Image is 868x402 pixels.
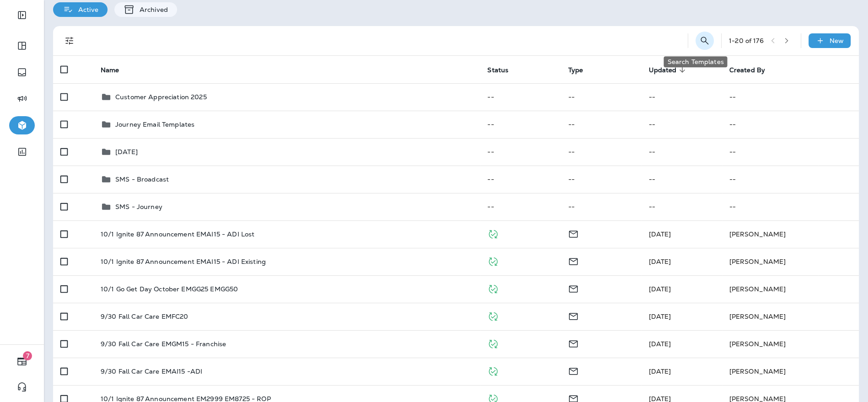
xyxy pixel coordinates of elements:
[101,340,226,348] p: 9/30 Fall Car Care EMGM15 - Franchise
[649,367,671,375] span: Brian Clark
[561,138,641,166] td: --
[568,311,579,320] span: Email
[561,83,641,111] td: --
[663,56,727,67] div: Search Templates
[101,230,254,238] p: 10/1 Ignite 87 Announcement EMAI15 - ADI Lost
[568,66,583,74] span: Type
[649,340,671,348] span: Katie Stribley
[561,166,641,193] td: --
[642,83,722,111] td: --
[649,257,671,266] span: Brian Clark
[487,66,508,74] span: Status
[729,37,764,44] div: 1 - 20 of 176
[568,339,579,347] span: Email
[115,121,194,128] p: Journey Email Templates
[722,248,859,275] td: [PERSON_NAME]
[487,229,499,237] span: Published
[729,66,777,74] span: Created By
[115,93,207,101] p: Customer Appreciation 2025
[135,6,168,13] p: Archived
[722,83,859,111] td: --
[722,303,859,330] td: [PERSON_NAME]
[642,111,722,138] td: --
[722,138,859,166] td: --
[568,66,595,74] span: Type
[101,368,202,375] p: 9/30 Fall Car Care EMAI15 -ADI
[9,352,35,370] button: 7
[568,229,579,237] span: Email
[830,37,844,44] p: New
[115,176,169,183] p: SMS - Broadcast
[115,148,138,155] p: [DATE]
[487,339,499,347] span: Published
[722,275,859,303] td: [PERSON_NAME]
[722,330,859,358] td: [PERSON_NAME]
[480,193,561,220] td: --
[9,6,35,24] button: Expand Sidebar
[101,66,119,74] span: Name
[649,285,671,293] span: Brian Clark
[722,166,859,193] td: --
[642,138,722,166] td: --
[561,193,641,220] td: --
[60,32,79,50] button: Filters
[642,193,722,220] td: --
[487,366,499,375] span: Published
[115,203,162,210] p: SMS - Journey
[480,83,561,111] td: --
[487,66,520,74] span: Status
[568,394,579,402] span: Email
[695,32,714,50] button: Search Templates
[74,6,98,13] p: Active
[722,193,859,220] td: --
[649,66,677,74] span: Updated
[649,66,689,74] span: Updated
[480,138,561,166] td: --
[101,66,131,74] span: Name
[23,351,32,360] span: 7
[487,257,499,265] span: Published
[722,111,859,138] td: --
[649,312,671,321] span: Brian Clark
[722,220,859,248] td: [PERSON_NAME]
[480,111,561,138] td: --
[568,284,579,292] span: Email
[568,366,579,375] span: Email
[568,257,579,265] span: Email
[722,358,859,385] td: [PERSON_NAME]
[561,111,641,138] td: --
[487,311,499,320] span: Published
[487,284,499,292] span: Published
[729,66,765,74] span: Created By
[101,258,266,265] p: 10/1 Ignite 87 Announcement EMAI15 - ADI Existing
[101,313,189,320] p: 9/30 Fall Car Care EMFC20
[649,230,671,238] span: Brian Clark
[642,166,722,193] td: --
[487,394,499,402] span: Published
[101,285,238,293] p: 10/1 Go Get Day October EMGG25 EMGG50
[480,166,561,193] td: --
